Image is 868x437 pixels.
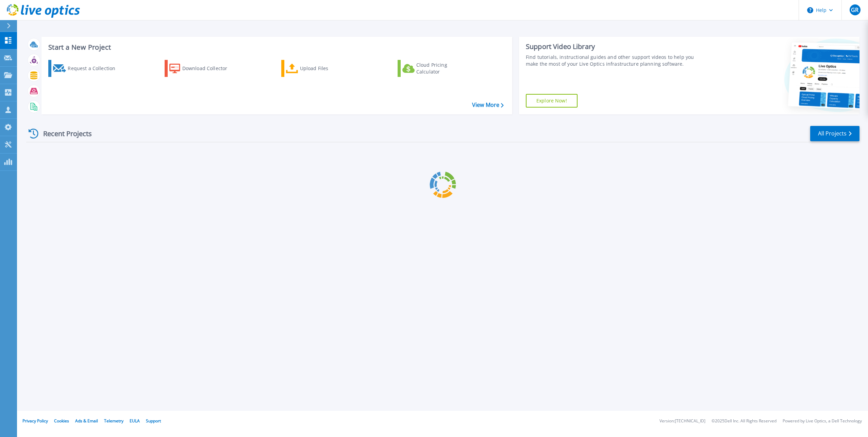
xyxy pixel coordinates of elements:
a: Cookies [54,418,69,424]
a: Download Collector [165,60,240,77]
div: Support Video Library [526,42,702,51]
h3: Start a New Project [48,44,503,51]
a: Request a Collection [48,60,124,77]
a: EULA [130,418,140,424]
li: © 2025 Dell Inc. All Rights Reserved [712,419,777,423]
a: View More [472,102,504,108]
a: All Projects [810,126,859,141]
a: Cloud Pricing Calculator [398,60,473,77]
div: Request a Collection [68,62,122,75]
div: Find tutorials, instructional guides and other support videos to help you make the most of your L... [526,54,702,67]
div: Cloud Pricing Calculator [416,62,471,75]
div: Download Collector [182,62,237,75]
li: Powered by Live Optics, a Dell Technology [783,419,862,423]
span: GR [851,7,858,13]
a: Upload Files [281,60,357,77]
div: Upload Files [300,62,354,75]
a: Explore Now! [526,94,578,108]
div: Recent Projects [26,125,101,142]
li: Version: [TECHNICAL_ID] [660,419,705,423]
a: Support [146,418,161,424]
a: Ads & Email [75,418,98,424]
a: Privacy Policy [22,418,48,424]
a: Telemetry [104,418,123,424]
